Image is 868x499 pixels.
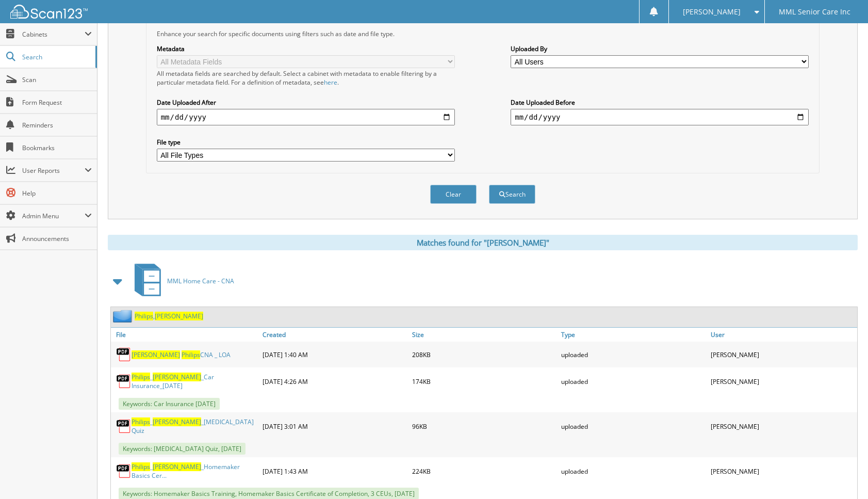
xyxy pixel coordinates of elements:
[410,328,559,342] a: Size
[708,328,857,342] a: User
[708,344,857,365] div: [PERSON_NAME]
[511,109,809,125] input: end
[511,44,809,53] label: Uploaded By
[22,166,85,175] span: User Reports
[116,347,132,362] img: PDF.png
[132,373,150,381] span: Philips
[22,98,92,107] span: Form Request
[10,5,88,19] img: scan123-logo-white.svg
[260,328,409,342] a: Created
[559,415,708,438] div: uploaded
[511,98,809,107] label: Date Uploaded Before
[128,261,234,301] a: MML Home Care - CNA
[108,235,858,250] div: Matches found for "[PERSON_NAME]"
[260,415,409,438] div: [DATE] 3:01 AM
[260,370,409,393] div: [DATE] 4:26 AM
[260,460,409,482] div: [DATE] 1:43 AM
[410,344,559,365] div: 208KB
[113,310,135,323] img: folder2.png
[559,370,708,393] div: uploaded
[22,75,92,84] span: Scan
[111,328,260,342] a: File
[708,415,857,438] div: [PERSON_NAME]
[135,312,203,320] a: Philips,[PERSON_NAME]
[559,344,708,365] div: uploaded
[182,350,200,359] span: Philips
[167,277,234,285] span: MML Home Care - CNA
[410,415,559,438] div: 96KB
[683,9,741,15] span: [PERSON_NAME]
[410,460,559,482] div: 224KB
[132,462,257,480] a: Philips_[PERSON_NAME]_Homemaker Basics Cer...
[260,344,409,365] div: [DATE] 1:40 AM
[22,121,92,130] span: Reminders
[157,138,455,147] label: File type
[157,109,455,125] input: start
[152,29,814,38] div: Enhance your search for specific documents using filters such as date and file type.
[153,373,201,381] span: [PERSON_NAME]
[132,417,257,435] a: Philips_[PERSON_NAME]_[MEDICAL_DATA] Quiz
[22,234,92,243] span: Announcements
[410,370,559,393] div: 174KB
[779,9,850,15] span: MML Senior Care Inc
[430,185,477,204] button: Clear
[135,312,153,320] span: Philips
[157,44,455,53] label: Metadata
[132,462,150,471] span: Philips
[157,69,455,87] div: All metadata fields are searched by default. Select a cabinet with metadata to enable filtering b...
[559,460,708,482] div: uploaded
[116,374,132,389] img: PDF.png
[116,418,132,434] img: PDF.png
[132,350,180,359] span: [PERSON_NAME]
[708,370,857,393] div: [PERSON_NAME]
[155,312,203,320] span: [PERSON_NAME]
[157,98,455,107] label: Date Uploaded After
[116,463,132,479] img: PDF.png
[708,460,857,482] div: [PERSON_NAME]
[816,449,868,499] iframe: Chat Widget
[132,373,257,390] a: Philips_[PERSON_NAME]_Car Insurance_[DATE]
[559,328,708,342] a: Type
[324,78,337,87] a: here
[119,443,245,455] span: Keywords: [MEDICAL_DATA] Quiz, [DATE]
[489,185,535,204] button: Search
[132,350,231,359] a: [PERSON_NAME] PhilipsCNA _ LOA
[119,398,220,410] span: Keywords: Car Insurance [DATE]
[22,143,92,152] span: Bookmarks
[22,53,90,61] span: Search
[132,417,150,426] span: Philips
[22,189,92,198] span: Help
[153,462,201,471] span: [PERSON_NAME]
[22,212,85,220] span: Admin Menu
[22,30,85,39] span: Cabinets
[153,417,201,426] span: [PERSON_NAME]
